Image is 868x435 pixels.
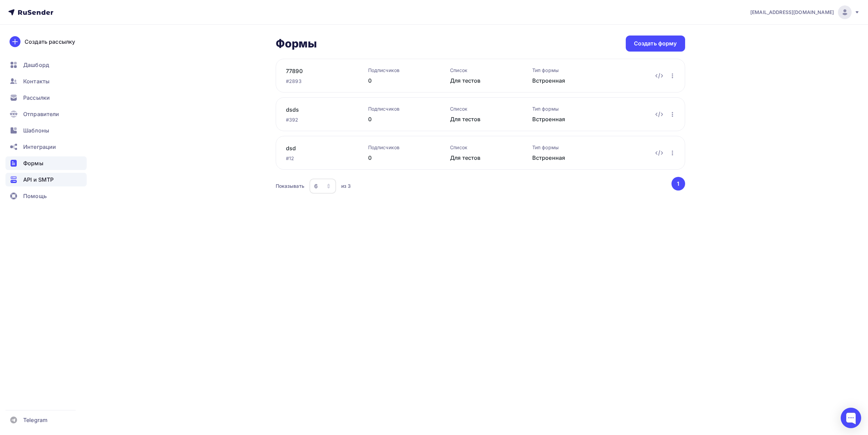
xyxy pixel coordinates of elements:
div: Создать рассылку [25,38,75,46]
a: Рассылки [5,91,87,104]
div: Список [450,144,510,151]
div: Тип формы [532,67,593,74]
div: Для тестов [450,76,510,85]
span: Интеграции [23,143,56,151]
ul: Pagination [670,177,685,191]
div: Подписчиков [368,67,429,74]
div: #12 [286,155,346,162]
span: Помощь [23,192,47,200]
a: Шаблоны [5,124,87,137]
a: Формы [5,156,87,170]
div: Список [450,67,510,74]
div: Для тестов [450,154,510,162]
span: Шаблоны [23,126,49,135]
div: Создать форму [634,40,677,47]
div: Подписчиков [368,144,429,151]
div: Встроенная [532,154,593,162]
span: Формы [23,159,43,167]
span: Telegram [23,416,47,424]
div: Тип формы [532,144,593,151]
a: [EMAIL_ADDRESS][DOMAIN_NAME] [750,5,860,19]
span: [EMAIL_ADDRESS][DOMAIN_NAME] [750,9,834,16]
div: #2893 [286,78,346,85]
div: из 3 [341,183,351,190]
button: 6 [309,178,336,194]
span: Дашборд [23,61,49,69]
div: Подписчиков [368,106,429,112]
div: 0 [368,76,429,85]
h2: Формы [276,37,317,51]
div: Тип формы [532,106,593,112]
div: 6 [314,182,318,190]
div: Встроенная [532,115,593,123]
a: Отправители [5,107,87,121]
a: Контакты [5,74,87,88]
button: Go to page 1 [671,177,685,191]
div: Список [450,106,510,112]
span: Рассылки [23,94,50,102]
a: Дашборд [5,58,87,72]
div: 0 [368,115,429,123]
a: dsds [286,106,346,114]
div: Для тестов [450,115,510,123]
div: #392 [286,116,346,123]
div: Встроенная [532,76,593,85]
div: 0 [368,154,429,162]
a: dsd [286,144,346,152]
span: API и SMTP [23,176,54,184]
div: Показывать [276,183,304,190]
a: 77890 [286,67,346,75]
span: Контакты [23,77,49,85]
span: Отправители [23,110,59,118]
